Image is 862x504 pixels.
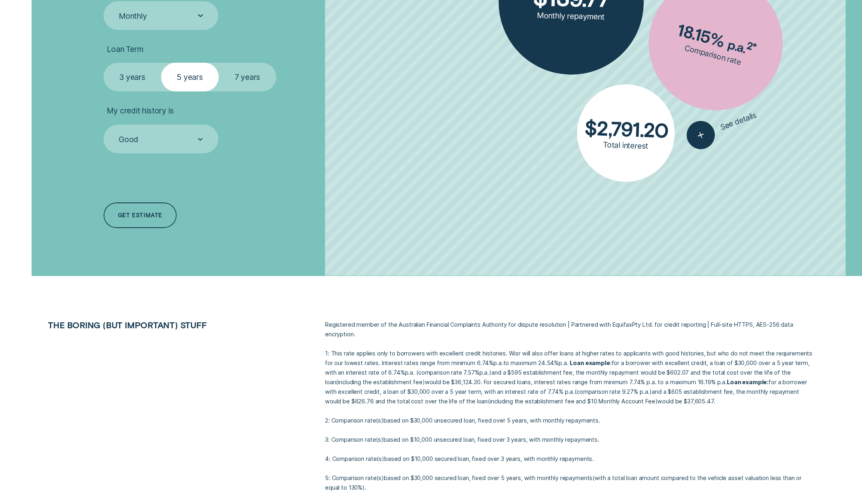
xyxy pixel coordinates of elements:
span: Per Annum [405,369,415,376]
div: Monthly [119,11,147,21]
span: ) [381,474,384,481]
p: 5: Comparison rate s based on $30,000 secured loan, fixed over 5 years, with monthly repayments w... [325,473,814,492]
span: Per Annum [493,359,503,366]
h2: The boring (but important) stuff [43,320,265,330]
p: Registered member of the Australian Financial Complaints Authority for dispute resolution | Partn... [325,320,814,339]
span: ( [488,398,490,405]
span: Per Annum [559,359,568,366]
button: See details [682,101,760,153]
span: Per Annum [479,369,489,376]
span: My credit history is [107,106,174,115]
strong: Loan example: [727,379,768,385]
p: 3: Comparison rate s based on $10,000 unsecured loan, fixed over 3 years, with monthly repayments. [325,435,814,444]
span: ( [336,379,338,385]
strong: Loan example: [570,359,611,366]
span: p.a. [493,359,503,366]
span: p.a. [479,369,489,376]
span: ( [575,388,577,395]
label: 5 years [161,63,219,91]
span: ) [381,417,383,424]
span: ( [593,474,595,481]
span: L T D [643,321,652,328]
span: Ltd [643,321,652,328]
a: Get estimate [104,202,177,228]
span: ( [376,417,378,424]
p: 2: Comparison rate s based on $30,000 unsecured loan, fixed over 5 years, with monthly repayments. [325,416,814,425]
p: 1: This rate applies only to borrowers with excellent credit histories. Wisr will also offer loan... [325,349,814,406]
span: ) [649,388,652,395]
span: ) [655,398,658,405]
span: ) [362,484,365,491]
span: ( [416,369,418,376]
span: ) [382,455,384,462]
span: ) [381,436,383,443]
span: ( [377,455,379,462]
label: 7 years [219,63,276,91]
label: 3 years [104,63,161,91]
span: Loan Term [107,44,143,54]
span: ( [376,436,378,443]
span: ) [423,379,425,385]
p: 4: Comparison rate s based on $10,000 secured loan, fixed over 3 years, with monthly repayments. [325,454,814,464]
span: ) [489,369,491,376]
span: P T Y [632,321,641,328]
span: p.a. [559,359,568,366]
span: ( [376,474,378,481]
span: p.a. [405,369,415,376]
div: Good [119,135,138,144]
span: Pty [632,321,641,328]
span: See details [719,110,757,132]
